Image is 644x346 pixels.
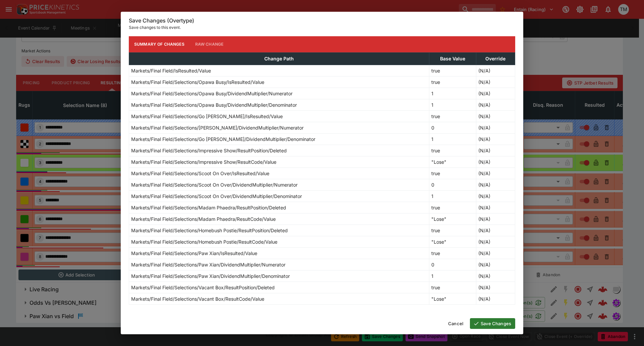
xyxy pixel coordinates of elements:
button: Save Changes [470,318,515,329]
td: 1 [429,133,476,145]
td: true [429,76,476,88]
p: Markets/Final Field/Selections/Opawa Busy/DividendMultiplier/Denominator [131,101,297,108]
p: Markets/Final Field/Selections/Go [PERSON_NAME]/DividendMultiplier/Denominator [131,136,315,143]
td: 1 [429,190,476,202]
td: (N/A) [476,282,515,293]
td: 1 [429,270,476,282]
td: (N/A) [476,202,515,213]
td: (N/A) [476,133,515,145]
td: (N/A) [476,122,515,133]
td: (N/A) [476,110,515,122]
td: "Lose" [429,236,476,247]
td: 0 [429,259,476,270]
td: 1 [429,88,476,99]
p: Markets/Final Field/IsResulted/Value [131,67,211,74]
th: Base Value [429,52,476,65]
td: (N/A) [476,88,515,99]
td: "Lose" [429,293,476,304]
td: true [429,145,476,156]
p: Markets/Final Field/Selections/Opawa Busy/IsResulted/Value [131,79,264,86]
p: Markets/Final Field/Selections/Paw Xian/IsResulted/Value [131,250,257,257]
td: (N/A) [476,65,515,76]
p: Markets/Final Field/Selections/Impressive Show/ResultCode/Value [131,158,276,165]
td: (N/A) [476,225,515,236]
td: (N/A) [476,99,515,110]
td: (N/A) [476,259,515,270]
button: Summary of Changes [129,36,190,52]
p: Markets/Final Field/Selections/Scoot On Over/IsResulted/Value [131,170,269,177]
td: 0 [429,179,476,190]
td: 1 [429,99,476,110]
p: Markets/Final Field/Selections/Madam Phaedra/ResultCode/Value [131,215,276,223]
td: true [429,65,476,76]
td: (N/A) [476,179,515,190]
th: Override [476,52,515,65]
p: Save changes to this event. [129,24,515,31]
td: (N/A) [476,76,515,88]
td: (N/A) [476,156,515,167]
p: Markets/Final Field/Selections/Vacant Box/ResultPosition/Deleted [131,284,275,291]
p: Markets/Final Field/Selections/Homebush Postie/ResultCode/Value [131,238,277,245]
p: Markets/Final Field/Selections/Madam Phaedra/ResultPosition/Deleted [131,204,286,211]
td: true [429,225,476,236]
button: Cancel [444,318,467,329]
td: true [429,167,476,179]
h6: Save Changes (Overtype) [129,17,515,24]
td: (N/A) [476,293,515,304]
td: "Lose" [429,213,476,225]
td: true [429,247,476,259]
td: (N/A) [476,270,515,282]
p: Markets/Final Field/Selections/[PERSON_NAME]/DividendMultiplier/Numerator [131,124,304,131]
td: (N/A) [476,145,515,156]
td: "Lose" [429,156,476,167]
p: Markets/Final Field/Selections/Scoot On Over/DividendMultiplier/Denominator [131,193,302,200]
td: true [429,282,476,293]
p: Markets/Final Field/Selections/Homebush Postie/ResultPosition/Deleted [131,227,288,234]
th: Change Path [129,52,429,65]
p: Markets/Final Field/Selections/Scoot On Over/DividendMultiplier/Numerator [131,181,298,188]
td: (N/A) [476,236,515,247]
p: Markets/Final Field/Selections/Opawa Busy/DividendMultiplier/Numerator [131,90,292,97]
td: (N/A) [476,190,515,202]
td: (N/A) [476,167,515,179]
td: true [429,202,476,213]
td: (N/A) [476,247,515,259]
p: Markets/Final Field/Selections/Go [PERSON_NAME]/IsResulted/Value [131,113,283,120]
button: Raw Change [190,36,229,52]
td: true [429,110,476,122]
p: Markets/Final Field/Selections/Paw Xian/DividendMultiplier/Denominator [131,273,290,280]
td: (N/A) [476,213,515,225]
p: Markets/Final Field/Selections/Vacant Box/ResultCode/Value [131,295,264,302]
td: 0 [429,122,476,133]
p: Markets/Final Field/Selections/Impressive Show/ResultPosition/Deleted [131,147,287,154]
p: Markets/Final Field/Selections/Paw Xian/DividendMultiplier/Numerator [131,261,285,268]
